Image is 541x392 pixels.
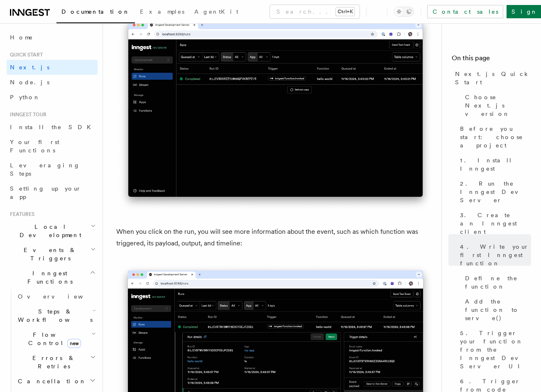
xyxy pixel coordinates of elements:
[452,53,531,66] h4: On this page
[7,181,98,204] a: Setting up your app
[7,30,98,45] a: Home
[10,79,49,86] span: Node.js
[10,162,80,177] span: Leveraging Steps
[460,329,531,370] span: 5. Trigger your function from the Inngest Dev Server UI
[15,377,86,385] span: Cancellation
[10,94,40,100] span: Python
[270,5,360,18] button: Search...Ctrl+K
[15,304,98,327] button: Steps & Workflows
[7,120,98,135] a: Install the SDK
[7,219,98,243] button: Local Development
[7,246,91,262] span: Events & Triggers
[465,274,531,291] span: Define the function
[460,243,531,267] span: 4. Write your first Inngest function
[7,158,98,181] a: Leveraging Steps
[460,125,531,149] span: Before you start: choose a project
[460,156,531,173] span: 1. Install Inngest
[61,8,130,15] span: Documentation
[457,176,531,208] a: 2. Run the Inngest Dev Server
[15,354,90,370] span: Errors & Retries
[7,269,90,286] span: Inngest Functions
[457,326,531,374] a: 5. Trigger your function from the Inngest Dev Server UI
[116,12,435,213] img: Inngest Dev Server web interface's runs tab with a single completed run displayed
[15,374,98,389] button: Cancellation
[10,139,59,154] span: Your first Functions
[7,211,34,218] span: Features
[10,185,81,200] span: Setting up your app
[140,8,184,15] span: Examples
[56,2,135,23] a: Documentation
[10,124,96,130] span: Install the SDK
[462,271,531,294] a: Define the function
[135,2,189,22] a: Examples
[462,294,531,326] a: Add the function to serve()
[10,33,33,42] span: Home
[7,243,98,266] button: Events & Triggers
[394,7,414,17] button: Toggle dark mode
[194,8,238,15] span: AgentKit
[455,70,531,86] span: Next.js Quick Start
[7,75,98,90] a: Node.js
[336,7,355,16] kbd: Ctrl+K
[15,289,98,304] a: Overview
[67,339,81,348] span: new
[10,64,49,71] span: Next.js
[7,51,43,58] span: Quick start
[7,223,91,239] span: Local Development
[7,111,47,118] span: Inngest tour
[116,226,435,249] p: When you click on the run, you will see more information about the event, such as which function ...
[452,66,531,90] a: Next.js Quick Start
[457,121,531,153] a: Before you start: choose a project
[457,208,531,239] a: 3. Create an Inngest client
[15,327,98,350] button: Flow Controlnew
[7,266,98,289] button: Inngest Functions
[465,297,531,322] span: Add the function to serve()
[460,211,531,236] span: 3. Create an Inngest client
[462,90,531,121] a: Choose Next.js version
[465,93,531,118] span: Choose Next.js version
[7,60,98,75] a: Next.js
[427,5,503,18] a: Contact sales
[15,331,91,347] span: Flow Control
[15,350,98,374] button: Errors & Retries
[7,90,98,105] a: Python
[15,307,93,324] span: Steps & Workflows
[189,2,243,22] a: AgentKit
[460,179,531,204] span: 2. Run the Inngest Dev Server
[18,293,103,300] span: Overview
[457,239,531,271] a: 4. Write your first Inngest function
[457,153,531,176] a: 1. Install Inngest
[7,135,98,158] a: Your first Functions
